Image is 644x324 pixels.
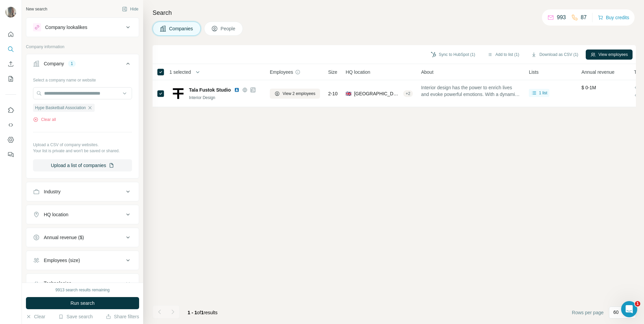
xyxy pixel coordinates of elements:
span: 🇬🇧 [346,90,351,97]
span: Companies [169,25,194,32]
p: 87 [581,13,587,22]
button: Industry [26,184,139,200]
span: 1 [201,310,204,315]
div: Annual revenue ($) [44,234,84,241]
span: 1 - 1 [188,310,197,315]
span: 2-10 [328,90,337,97]
span: Lists [529,69,539,75]
span: About [421,69,433,75]
img: Logo of Tala Fustok Studio [173,88,184,99]
p: Upload a CSV of company websites. [33,142,132,148]
div: Employees (size) [44,257,80,264]
div: 1 [68,61,76,67]
span: of [197,310,201,315]
button: Annual revenue ($) [26,229,139,246]
span: [GEOGRAPHIC_DATA], [GEOGRAPHIC_DATA], [GEOGRAPHIC_DATA] [354,90,400,97]
div: Industry [44,188,61,195]
span: Hype Basketball Association [35,105,86,111]
button: Company lookalikes [26,19,139,35]
p: Company information [26,44,139,50]
h4: Search [153,8,636,18]
button: Clear all [33,117,56,123]
button: View employees [586,50,633,60]
button: Sync to HubSpot (1) [426,50,480,60]
div: + 2 [403,91,413,97]
button: Buy credits [598,13,629,22]
button: Clear [26,313,45,320]
button: HQ location [26,206,139,223]
button: Add to list (1) [483,50,524,60]
button: Use Surfe API [5,119,16,131]
button: Company1 [26,56,139,74]
div: Select a company name or website [33,74,132,83]
span: $ 0-1M [581,85,596,90]
span: 1 [635,301,640,306]
span: Tala Fustok Studio [189,87,231,93]
div: New search [26,6,47,12]
span: Annual revenue [581,69,614,75]
p: 60 [613,309,619,316]
span: People [221,25,236,32]
button: Feedback [5,149,16,161]
span: Size [328,69,337,75]
span: HQ location [346,69,370,75]
button: Technologies [26,275,139,291]
span: Interior design has the power to enrich lives and evoke powerful emotions. With a dynamic design ... [421,84,521,98]
span: results [188,310,218,315]
div: Interior Design [189,95,262,101]
button: Share filters [106,313,139,320]
span: Rows per page [572,309,604,316]
div: Company [44,60,64,67]
span: View 2 employees [283,91,315,97]
button: Search [5,43,16,55]
p: Your list is private and won't be saved or shared. [33,148,132,154]
button: Download as CSV (1) [526,50,583,60]
div: Company lookalikes [45,24,87,31]
button: Upload a list of companies [33,159,132,171]
span: 1 selected [169,69,191,75]
div: HQ location [44,211,68,218]
div: Technologies [44,280,71,287]
button: Save search [58,313,93,320]
button: Quick start [5,28,16,40]
p: 993 [557,13,566,22]
button: Run search [26,297,139,309]
span: Run search [70,300,95,306]
span: Employees [270,69,293,75]
button: Enrich CSV [5,58,16,70]
button: Use Surfe on LinkedIn [5,104,16,116]
img: Avatar [5,7,16,18]
img: LinkedIn logo [234,87,239,93]
button: Hide [117,4,143,14]
button: My lists [5,73,16,85]
button: Dashboard [5,134,16,146]
span: 1 list [539,90,547,96]
iframe: Intercom live chat [621,301,637,317]
div: 9913 search results remaining [56,287,110,293]
button: Employees (size) [26,252,139,268]
button: View 2 employees [270,89,320,99]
